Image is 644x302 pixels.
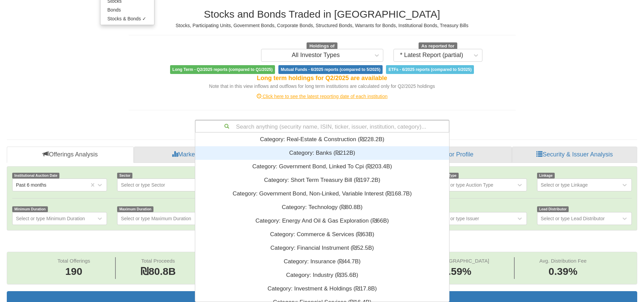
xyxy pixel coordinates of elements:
div: Select or type Minimum Duration [16,215,85,222]
div: Select or type Auction Type [436,182,493,188]
div: Long term holdings for Q2/2025 are available [129,74,516,83]
div: Category: ‏Short Term Treasury Bill ‎(₪197.2B)‎ [195,173,449,187]
h5: Stocks, Participating Units, Government Bonds, Corporate Bonds, Structured Bonds, Warrants for Bo... [129,23,516,28]
a: Security & Issuer Analysis [512,147,637,163]
div: Note that in this view inflows and outflows for long term institutions are calculated only for Q2... [129,83,516,90]
span: Holdings of [307,42,337,50]
div: Select or type Maximum Duration [121,215,191,222]
h2: Offerings Analysis - Past 6 months [7,237,637,248]
div: Category: ‏Real-Estate & Construction ‎(₪228.2B)‎ [195,133,449,146]
span: 0.39% [539,264,587,279]
a: Bonds [100,5,154,14]
a: Offerings Analysis [7,147,134,163]
div: Click here to see the latest reporting date of each institution [124,93,521,100]
div: Category: ‏Industry ‎(₪35.6B)‎ [195,268,449,282]
span: Avg. [GEOGRAPHIC_DATA] [425,258,489,264]
div: Select or type Sector [121,182,165,188]
div: Category: ‏Investment & Holdings ‎(₪17.8B)‎ [195,282,449,296]
span: Institutional Auction Date [12,173,59,178]
span: As reported for [419,42,457,50]
a: Stocks & Bonds ✓ [100,14,154,23]
div: All Investor Types [292,52,340,59]
div: Category: ‏Banks ‎(₪212B)‎ [195,146,449,160]
div: Category: ‏Financial Instrument ‎(₪52.5B)‎ [195,241,449,255]
span: 190 [57,264,90,279]
span: Maximum Duration [117,206,153,212]
span: Total Proceeds [141,258,175,264]
h2: Stocks and Bonds Traded in [GEOGRAPHIC_DATA] [129,8,516,20]
a: Market Trends [134,147,255,163]
div: Category: ‏Insurance ‎(₪44.7B)‎ [195,255,449,268]
div: Category: ‏Government Bond, Non-Linked, Variable Interest ‎(₪168.7B)‎ [195,187,449,201]
span: Total Offerings [57,258,90,264]
div: Category: ‏Energy And Oil & Gas Exploration ‎(₪66B)‎ [195,214,449,228]
span: Lead Distributor [537,206,569,212]
span: Avg. Distribution Fee [539,258,587,264]
span: Long Term - Q2/2025 reports (compared to Q1/2025) [170,65,275,74]
div: Category: ‏Commerce & Services ‎(₪63B)‎ [195,228,449,241]
span: Mutual Funds - 6/2025 reports (compared to 5/2025) [278,65,383,74]
h3: Offering Results [12,295,632,301]
div: Search anything (security name, ISIN, ticker, issuer, institution, category)... [196,120,449,132]
div: Past 6 months [16,182,47,188]
span: Minimum Duration [12,206,48,212]
div: Category: ‏Government Bond, Linked To Cpi ‎(₪203.4B)‎ [195,160,449,173]
a: Investor Profile [388,147,512,163]
span: ₪80.8B [141,266,176,277]
div: Select or type Lead Distributor [541,215,605,222]
span: Sector [117,173,132,178]
span: Linkage [537,173,555,178]
div: Select or type Linkage [541,182,588,188]
div: Select or type Issuer [436,215,479,222]
span: 1.59% [425,264,489,279]
div: * Latest Report (partial) [400,52,463,59]
div: Category: ‏Technology ‎(₪80.8B)‎ [195,201,449,214]
span: ETFs - 6/2025 reports (compared to 5/2025) [386,65,474,74]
